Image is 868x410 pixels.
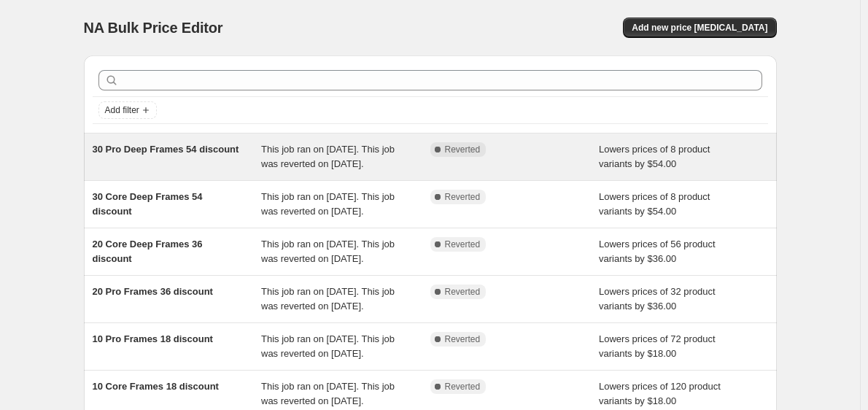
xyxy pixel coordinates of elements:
[599,286,716,312] span: Lowers prices of 32 product variants by $36.00
[599,333,716,359] span: Lowers prices of 72 product variants by $18.00
[445,191,481,203] span: Reverted
[93,286,213,297] span: 20 Pro Frames 36 discount
[98,101,157,119] button: Add filter
[445,333,481,345] span: Reverted
[93,381,219,392] span: 10 Core Frames 18 discount
[599,144,710,169] span: Lowers prices of 8 product variants by $54.00
[599,191,710,217] span: Lowers prices of 8 product variants by $54.00
[445,381,481,392] span: Reverted
[261,333,395,359] span: This job ran on [DATE]. This job was reverted on [DATE].
[261,191,395,217] span: This job ran on [DATE]. This job was reverted on [DATE].
[93,239,203,264] span: 20 Core Deep Frames 36 discount
[632,22,767,34] span: Add new price [MEDICAL_DATA]
[93,191,203,217] span: 30 Core Deep Frames 54 discount
[84,20,223,36] span: NA Bulk Price Editor
[623,18,776,38] button: Add new price [MEDICAL_DATA]
[445,286,481,298] span: Reverted
[93,333,213,344] span: 10 Pro Frames 18 discount
[599,239,716,264] span: Lowers prices of 56 product variants by $36.00
[261,239,395,264] span: This job ran on [DATE]. This job was reverted on [DATE].
[261,286,395,312] span: This job ran on [DATE]. This job was reverted on [DATE].
[445,144,481,155] span: Reverted
[445,239,481,250] span: Reverted
[261,144,395,169] span: This job ran on [DATE]. This job was reverted on [DATE].
[93,144,239,155] span: 30 Pro Deep Frames 54 discount
[105,104,139,116] span: Add filter
[261,381,395,406] span: This job ran on [DATE]. This job was reverted on [DATE].
[599,381,721,406] span: Lowers prices of 120 product variants by $18.00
